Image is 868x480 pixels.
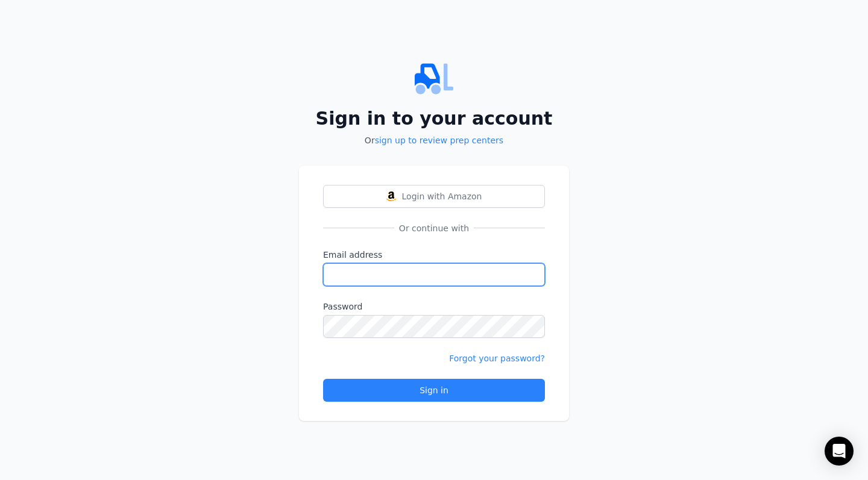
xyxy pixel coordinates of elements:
[299,60,569,98] img: PrepCenter
[299,134,569,146] p: Or
[333,384,535,396] div: Sign in
[394,222,474,234] span: Or continue with
[323,249,545,261] label: Email address
[402,190,482,202] span: Login with Amazon
[299,108,569,129] h2: Sign in to your account
[323,185,545,208] button: Login with AmazonLogin with Amazon
[375,136,503,145] a: sign up to review prep centers
[323,379,545,402] button: Sign in
[386,192,396,201] img: Login with Amazon
[825,437,854,466] div: Open Intercom Messenger
[323,301,545,313] label: Password
[449,354,545,363] a: Forgot your password?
